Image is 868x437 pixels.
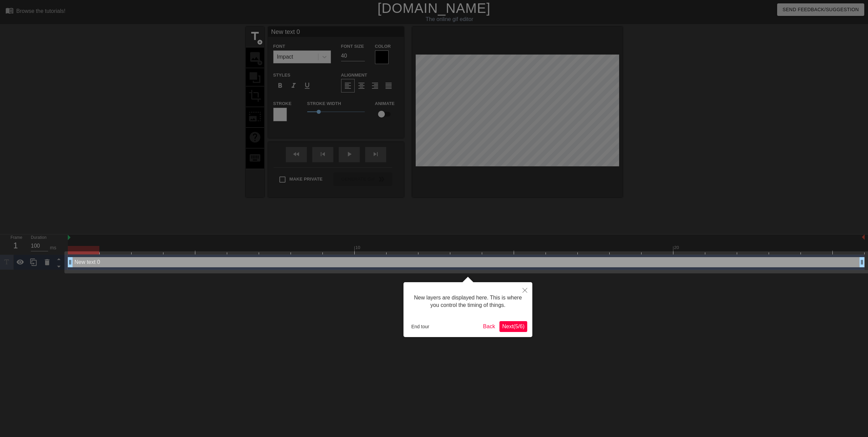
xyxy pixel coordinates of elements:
[409,287,527,316] div: New layers are displayed here. This is where you control the timing of things.
[480,321,498,332] button: Back
[499,321,527,332] button: Next
[502,324,525,329] span: Next ( 5 / 6 )
[409,321,432,332] button: End tour
[517,282,532,298] button: Close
